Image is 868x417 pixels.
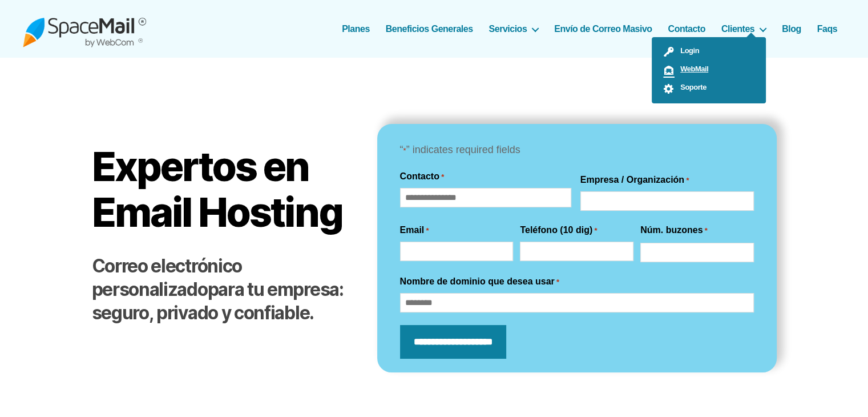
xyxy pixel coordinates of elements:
a: Contacto [668,23,705,34]
span: Soporte [675,83,706,91]
label: Núm. buzones [640,223,708,237]
span: WebMail [675,65,708,73]
h1: Expertos en Email Hosting [92,144,354,235]
a: Clientes [721,23,766,34]
label: Email [400,223,429,237]
a: Blog [782,23,801,34]
label: Teléfono (10 dig) [520,223,597,237]
a: Envío de Correo Masivo [554,23,652,34]
a: Servicios [489,23,539,34]
a: Beneficios Generales [386,23,473,34]
a: Faqs [817,23,837,34]
span: Login [675,46,699,55]
strong: Correo electrónico personalizado [92,255,242,300]
nav: Horizontal [348,23,845,34]
a: Soporte [652,79,766,98]
img: Spacemail [23,10,146,47]
label: Nombre de dominio que desea usar [400,275,559,288]
a: WebMail [652,61,766,79]
a: Login [652,43,766,61]
p: “ ” indicates required fields [400,141,754,159]
a: Planes [342,23,370,34]
h2: para tu empresa: seguro, privado y confiable. [92,255,354,325]
label: Empresa / Organización [580,173,689,187]
legend: Contacto [400,170,445,183]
